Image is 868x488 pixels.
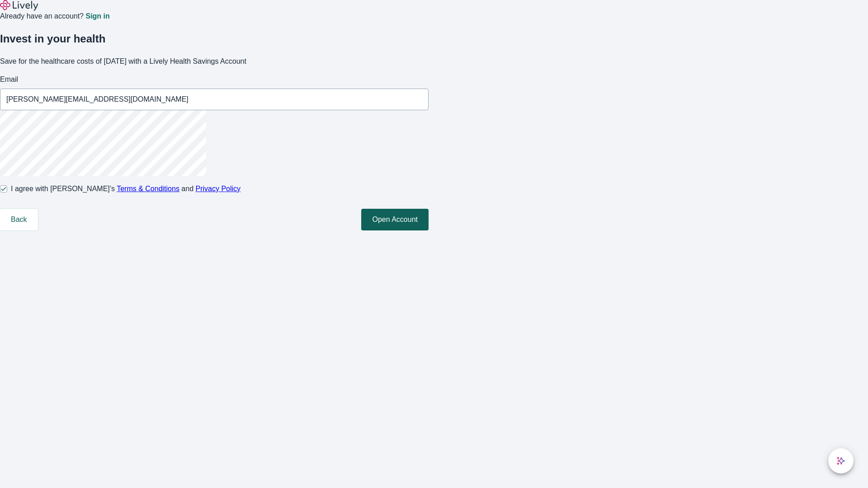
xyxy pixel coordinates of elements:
[85,13,109,20] a: Sign in
[196,185,241,192] a: Privacy Policy
[828,448,854,474] button: chat
[117,185,179,192] a: Terms & Conditions
[836,456,845,465] svg: Lively AI Assistant
[361,209,429,230] button: Open Account
[11,183,241,194] span: I agree with [PERSON_NAME]’s and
